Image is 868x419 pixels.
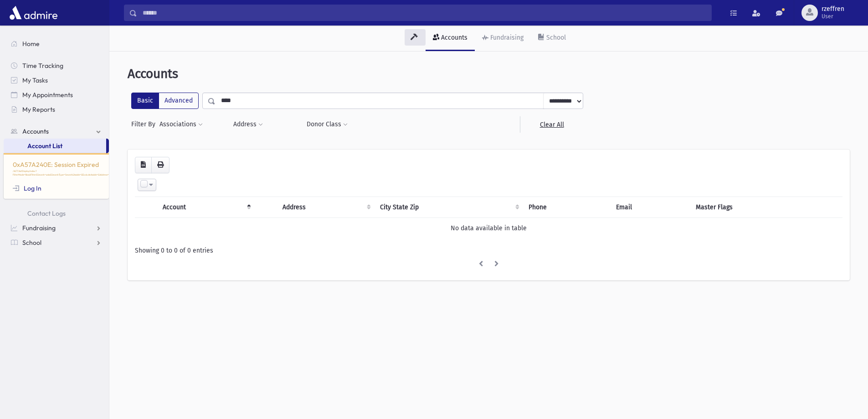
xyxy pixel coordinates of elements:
[22,76,48,84] span: My Tasks
[4,235,109,250] a: School
[4,73,109,88] a: My Tasks
[439,34,467,41] div: Accounts
[131,93,199,109] div: FilterModes
[7,4,60,22] img: AdmirePro
[520,116,583,133] a: Clear All
[306,116,348,133] button: Donor Class
[22,40,40,48] span: Home
[22,238,41,247] span: School
[22,127,49,135] span: Accounts
[4,124,109,139] a: Accounts
[4,58,109,73] a: Time Tracking
[22,62,63,70] span: Time Tracking
[135,217,842,238] td: No data available in table
[4,88,109,102] a: My Appointments
[128,66,178,81] span: Accounts
[233,116,263,133] button: Address
[4,139,106,153] a: Account List
[426,26,475,51] a: Accounts
[151,157,169,173] button: Print
[159,116,203,133] button: Associations
[27,142,62,150] span: Account List
[277,197,375,217] th: Address : activate to sort column ascending
[4,102,109,117] a: My Reports
[531,26,573,51] a: School
[13,184,41,192] a: Log In
[4,221,109,235] a: Fundraising
[488,34,524,41] div: Fundraising
[822,5,844,13] span: rzeffren
[159,93,199,109] label: Advanced
[22,224,56,232] span: Fundraising
[822,13,844,20] span: User
[22,91,73,99] span: My Appointments
[475,26,531,51] a: Fundraising
[4,153,109,199] div: 0xA57A240E: Session Expired
[131,119,159,129] span: Filter By
[690,197,842,217] th: Master Flags
[611,197,690,217] th: Email
[22,105,55,114] span: My Reports
[13,170,100,176] p: /ACT/ActDisplayIndex?FilterMode=BasicFilter&Search=zaks&SearchType=Search&AscIds=&ExcludeAscIds=&...
[4,36,109,51] a: Home
[137,5,711,21] input: Search
[375,197,523,217] th: City State Zip : activate to sort column ascending
[157,197,255,217] th: Account: activate to sort column descending
[135,157,152,173] button: CSV
[544,34,566,41] div: School
[135,246,842,255] div: Showing 0 to 0 of 0 entries
[4,206,109,221] a: Contact Logs
[131,93,159,109] label: Basic
[27,209,66,217] span: Contact Logs
[523,197,611,217] th: Phone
